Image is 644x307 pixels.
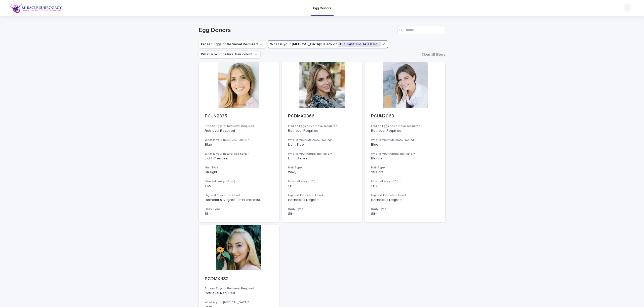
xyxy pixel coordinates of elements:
p: 1.67 [371,184,439,188]
h3: Frozen Eggs or Retrieval Required [288,124,356,128]
h3: How tall are you? (m) [205,180,273,184]
h3: Frozen Eggs or Retrieval Required [205,287,273,291]
button: Frozen Eggs or Retrieval Required [199,40,266,48]
p: Wavy [288,170,356,174]
p: 1.65 [205,184,273,188]
h3: Highest Education Level [205,193,273,197]
h3: Highest Education Level [288,193,356,197]
h3: How tall are you? (m) [371,180,439,184]
h3: What is your [MEDICAL_DATA]? [371,138,439,142]
h1: Egg Donors [199,27,395,34]
p: Bachelor's Degree [288,198,356,202]
a: PCDMX2366Frozen Eggs or Retrieval RequiredRetrieval RequiredWhat is your [MEDICAL_DATA]?Light Blu... [282,62,362,222]
button: What is your natural hair color? [199,50,261,58]
p: Blue [205,143,273,147]
h3: How tall are you? (m) [288,180,356,184]
img: OiFFDOGZQuirLhrlO1ag [10,3,62,13]
p: Retrieval Required [288,129,356,133]
p: PCUN2335 [205,114,273,119]
h3: Hair Type [371,166,439,170]
p: Light Brown [288,156,356,161]
p: PCUN2063 [371,114,439,119]
p: Retrieval Required [205,129,273,133]
h3: What is your natural hair color? [288,152,356,156]
p: Bachelor's Degree [371,198,439,202]
h3: What is your natural hair color? [371,152,439,156]
h3: What is your [MEDICAL_DATA]? [205,300,273,304]
h3: Body Type [205,207,273,211]
span: Clear all filters [421,53,445,56]
h3: Frozen Eggs or Retrieval Required [205,124,273,128]
p: Bachelor's Degree (or in process) [205,198,273,202]
h3: Body Type [371,207,439,211]
a: PCUN2335Frozen Eggs or Retrieval RequiredRetrieval RequiredWhat is your [MEDICAL_DATA]?BlueWhat i... [199,62,279,222]
p: Blue [371,143,439,147]
p: PCDMX2366 [288,114,356,119]
h3: Body Type [288,207,356,211]
p: Blonde [371,156,439,161]
p: Retrieval Required [205,291,273,295]
h3: Hair Type [205,166,273,170]
h3: Highest Education Level [371,193,439,197]
button: What is your eye color? [268,40,388,48]
p: PCDMX482 [205,276,273,282]
a: PCUN2063Frozen Eggs or Retrieval RequiredRetrieval RequiredWhat is your [MEDICAL_DATA]?BlueWhat i... [365,62,445,222]
h3: What is your natural hair color? [205,152,273,156]
h3: Hair Type [288,166,356,170]
p: Light Chestnut [205,156,273,161]
p: Retrieval Required [371,129,439,133]
p: Straight [371,170,439,174]
p: Slim [288,212,356,216]
button: Clear all filters [419,51,445,58]
h3: What is your [MEDICAL_DATA]? [205,138,273,142]
p: 1.6 [288,184,356,188]
p: Slim [371,212,439,216]
h3: What is your [MEDICAL_DATA]? [288,138,356,142]
p: Slim [205,212,273,216]
input: Search [397,26,445,34]
h3: Frozen Eggs or Retrieval Required [371,124,439,128]
p: Straight [205,170,273,174]
p: Light Blue [288,143,356,147]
